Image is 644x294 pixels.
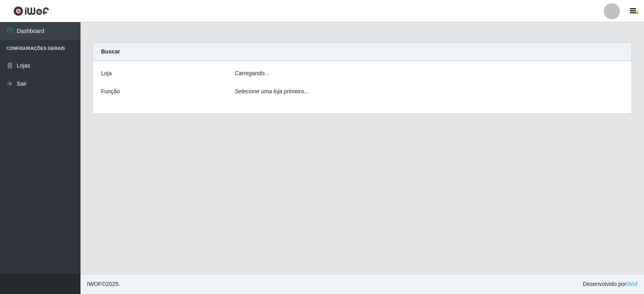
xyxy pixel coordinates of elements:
[235,70,269,76] i: Carregando...
[583,280,638,288] span: Desenvolvido por
[13,6,49,16] img: CoreUI Logo
[101,48,120,55] strong: Buscar
[87,281,102,287] span: IWOF
[101,87,120,96] label: Função
[626,281,638,287] a: iWof
[235,88,309,95] i: Selecione uma loja primeiro...
[87,280,120,288] span: © 2025 .
[101,69,111,78] label: Loja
